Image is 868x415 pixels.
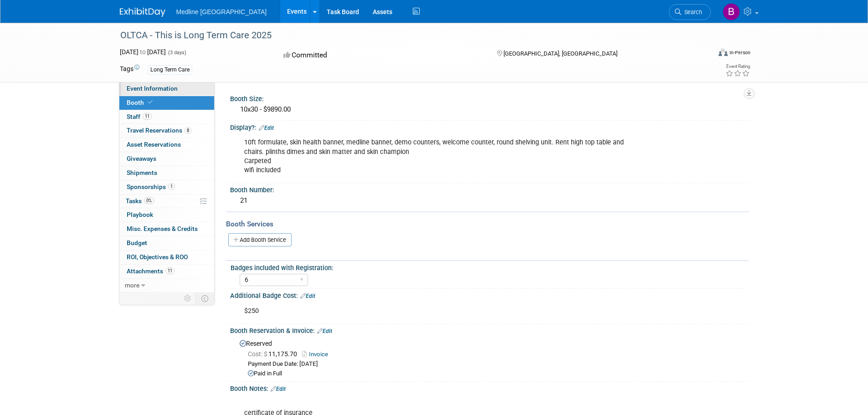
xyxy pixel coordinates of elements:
[725,64,750,69] div: Event Rating
[195,292,214,304] td: Toggle Event Tabs
[231,261,745,272] div: Badges included with Registration:
[119,166,214,180] a: Shipments
[139,48,147,56] span: to
[127,141,181,148] span: Asset Reservations
[168,183,175,190] span: 1
[230,324,749,336] div: Booth Reservation & Invoice:
[125,282,139,289] span: more
[119,124,214,138] a: Travel Reservations8
[127,183,175,190] span: Sponsorships
[119,110,214,124] a: Staff11
[248,360,742,369] div: Payment Due Date: [DATE]
[119,152,214,166] a: Giveaways
[317,328,332,334] a: Edit
[729,49,750,56] div: In-Person
[119,138,214,152] a: Asset Reservations
[669,4,711,20] a: Search
[127,155,156,162] span: Giveaways
[117,27,697,44] div: OLTCA - This is Long Term Care 2025
[119,208,214,222] a: Playbook
[248,350,268,358] span: Cost: $
[120,64,139,75] td: Tags
[119,96,214,110] a: Booth
[120,8,165,17] img: ExhibitDay
[503,50,617,57] span: [GEOGRAPHIC_DATA], [GEOGRAPHIC_DATA]
[127,239,147,246] span: Budget
[120,48,166,56] span: [DATE] [DATE]
[302,351,333,358] a: Invoice
[119,180,214,194] a: Sponsorships1
[723,3,740,20] img: Brad Imhoff
[281,47,482,63] div: Committed
[271,386,286,392] a: Edit
[230,121,749,133] div: Display?:
[143,113,152,120] span: 11
[238,133,648,179] div: 10ft formulate, skin health banner, medline banner, demo counters, welcome counter, round shelvin...
[228,233,292,246] a: Add Booth Service
[144,197,154,204] span: 0%
[148,100,153,105] i: Booth reservation complete
[681,9,702,15] span: Search
[180,292,196,304] td: Personalize Event Tab Strip
[127,127,191,134] span: Travel Reservations
[127,225,198,232] span: Misc. Expenses & Credits
[127,113,152,120] span: Staff
[126,197,154,205] span: Tasks
[119,251,214,264] a: ROI, Objectives & ROO
[148,65,192,75] div: Long Term Care
[127,211,153,218] span: Playbook
[167,50,186,56] span: (3 days)
[165,267,175,274] span: 11
[127,85,178,92] span: Event Information
[248,350,301,358] span: 11,175.70
[259,125,274,131] a: Edit
[127,99,154,106] span: Booth
[248,369,742,378] div: Paid in Full
[127,253,188,261] span: ROI, Objectives & ROO
[657,47,751,61] div: Event Format
[300,293,315,299] a: Edit
[119,195,214,208] a: Tasks0%
[237,194,742,208] div: 21
[119,82,214,96] a: Event Information
[119,265,214,278] a: Attachments11
[226,219,749,229] div: Booth Services
[185,127,191,134] span: 8
[230,382,749,394] div: Booth Notes:
[237,102,742,117] div: 10x30 - $9890.00
[230,183,749,195] div: Booth Number:
[237,337,742,378] div: Reserved
[230,92,749,103] div: Booth Size:
[119,222,214,236] a: Misc. Expenses & Credits
[127,169,157,176] span: Shipments
[119,279,214,292] a: more
[230,289,749,301] div: Additional Badge Cost:
[119,236,214,250] a: Budget
[238,302,648,320] div: $250
[127,267,175,275] span: Attachments
[176,8,267,15] span: Medline [GEOGRAPHIC_DATA]
[719,49,728,56] img: Format-Inperson.png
